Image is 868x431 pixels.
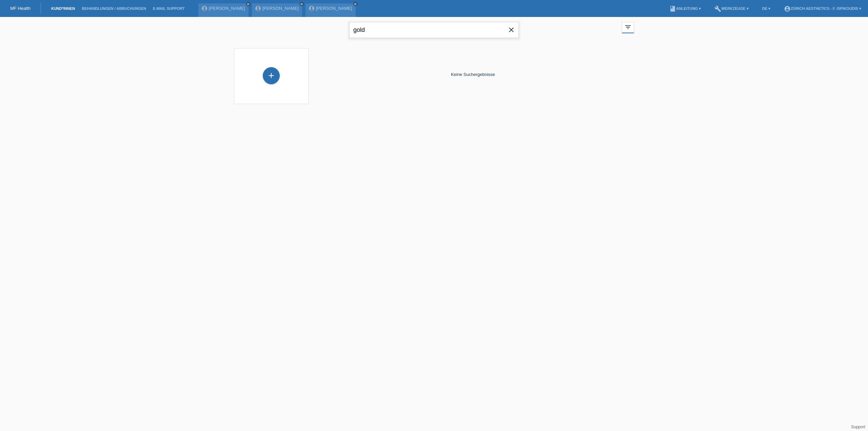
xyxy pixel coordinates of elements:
[507,26,515,34] i: close
[781,6,865,11] a: account_circleZürich Aesthetics - F. Ispikoudis ▾
[353,2,358,6] a: close
[349,22,519,38] input: Suche...
[10,6,31,11] a: MF Health
[263,70,279,81] div: Kund*in hinzufügen
[150,6,188,11] a: E-Mail Support
[669,5,676,12] i: book
[246,2,250,6] i: close
[299,2,304,6] a: close
[316,6,352,11] a: [PERSON_NAME]
[759,6,774,11] a: DE ▾
[300,2,303,6] i: close
[78,6,150,11] a: Behandlungen / Abbuchungen
[312,45,634,104] div: Keine Suchergebnisse
[666,6,704,11] a: bookAnleitung ▾
[624,23,632,31] i: filter_list
[209,6,245,11] a: [PERSON_NAME]
[354,2,357,6] i: close
[246,2,251,6] a: close
[262,6,299,11] a: [PERSON_NAME]
[48,6,78,11] a: Kund*innen
[714,5,721,12] i: build
[711,6,752,11] a: buildWerkzeuge ▾
[784,5,791,12] i: account_circle
[851,425,865,429] a: Support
